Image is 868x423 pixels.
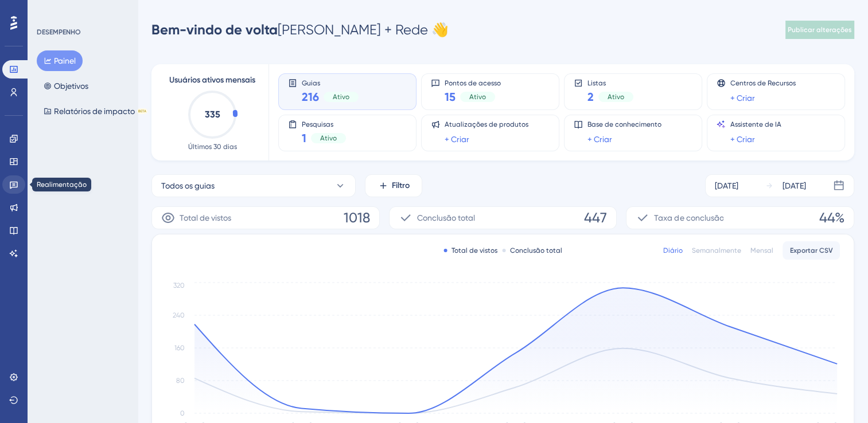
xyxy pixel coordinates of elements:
[790,246,833,255] span: Exportar CSV
[37,76,95,96] button: Objetivos
[137,108,147,114] div: BETA
[54,104,135,118] font: Relatórios de impacto
[663,246,683,255] div: Diário
[469,92,486,101] span: Ativo
[173,281,185,289] tspan: 320
[445,79,501,87] span: Pontos de acesso
[151,174,356,197] button: Todos os guias
[302,89,319,105] span: 216
[608,92,624,101] span: Ativo
[205,109,220,120] text: 335
[587,120,661,129] span: Base de conhecimento
[692,246,741,255] div: Semanalmente
[783,241,840,260] button: Exportar CSV
[54,79,88,93] font: Objetivos
[54,54,76,68] font: Painel
[788,25,852,34] span: Publicar alterações
[333,92,349,101] span: Ativo
[819,209,844,227] span: 44%
[783,179,806,193] div: [DATE]
[174,344,185,352] tspan: 160
[365,174,422,197] button: Filtro
[785,21,854,39] button: Publicar alterações
[180,211,231,225] span: Total de vistos
[654,211,723,225] span: Taxa de conclusão
[730,132,755,146] a: + Criar
[587,89,594,105] span: 2
[344,209,370,227] span: 1018
[417,211,475,225] span: Conclusão total
[510,246,562,255] font: Conclusão total
[180,409,185,417] tspan: 0
[715,179,738,193] div: [DATE]
[730,91,755,105] a: + Criar
[750,246,773,255] div: Mensal
[302,130,306,146] span: 1
[584,209,607,227] span: 447
[302,120,346,128] span: Pesquisas
[302,79,359,87] span: Guias
[151,21,449,39] div: [PERSON_NAME] + Rede 👋
[188,142,237,151] span: Últimos 30 dias
[445,132,469,146] a: + Criar
[730,79,796,88] span: Centros de Recursos
[173,311,185,319] tspan: 240
[392,179,410,193] span: Filtro
[320,134,337,143] span: Ativo
[587,132,612,146] a: + Criar
[176,377,185,385] tspan: 80
[161,179,215,193] span: Todos os guias
[37,101,154,122] button: Relatórios de impactoBETA
[37,28,81,37] div: DESEMPENHO
[169,73,255,87] span: Usuários ativos mensais
[730,120,781,129] span: Assistente de IA
[587,79,633,87] span: Listas
[451,246,497,255] font: Total de vistos
[445,89,456,105] span: 15
[151,21,278,38] span: Bem-vindo de volta
[37,50,83,71] button: Painel
[445,120,528,129] span: Atualizações de produtos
